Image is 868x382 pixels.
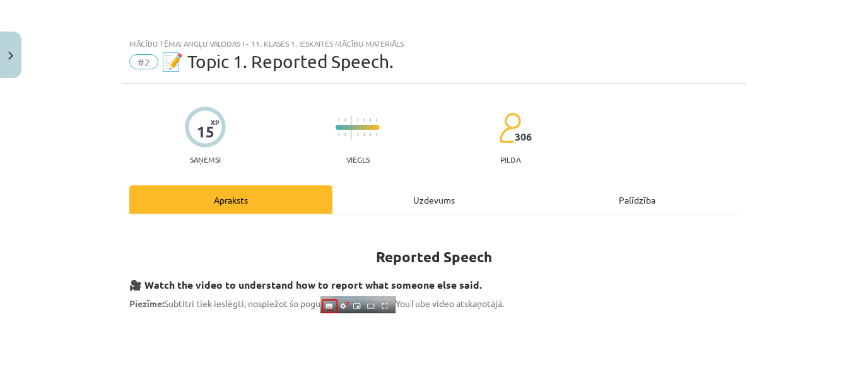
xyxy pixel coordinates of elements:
img: icon-short-line-57e1e144782c952c97e751825c79c345078a6d821885a25fce030b3d8c18986b.svg [338,133,339,136]
img: icon-close-lesson-0947bae3869378f0d4975bcd49f059093ad1ed9edebbc8119c70593378902aed.svg [8,52,13,60]
div: Palīdzība [536,185,739,214]
span: XP [211,119,219,125]
span: Subtitri tiek ieslēgti, nospiežot šo pogu YouTube video atskaņotājā. [129,298,504,309]
p: pilda [500,155,520,164]
img: icon-short-line-57e1e144782c952c97e751825c79c345078a6d821885a25fce030b3d8c18986b.svg [370,119,371,122]
img: icon-short-line-57e1e144782c952c97e751825c79c345078a6d821885a25fce030b3d8c18986b.svg [376,119,377,122]
img: icon-short-line-57e1e144782c952c97e751825c79c345078a6d821885a25fce030b3d8c18986b.svg [338,119,339,122]
p: Viegls [346,155,370,164]
strong: Piezīme: [129,298,164,309]
div: Uzdevums [332,185,536,214]
div: Apraksts [129,185,332,214]
img: icon-short-line-57e1e144782c952c97e751825c79c345078a6d821885a25fce030b3d8c18986b.svg [363,119,365,122]
img: icon-long-line-d9ea69661e0d244f92f715978eff75569469978d946b2353a9bb055b3ed8787d.svg [351,115,352,140]
img: icon-short-line-57e1e144782c952c97e751825c79c345078a6d821885a25fce030b3d8c18986b.svg [370,133,371,136]
img: students-c634bb4e5e11cddfef0936a35e636f08e4e9abd3cc4e673bd6f9a4125e45ecb1.svg [499,112,521,144]
img: icon-short-line-57e1e144782c952c97e751825c79c345078a6d821885a25fce030b3d8c18986b.svg [363,133,365,136]
img: icon-short-line-57e1e144782c952c97e751825c79c345078a6d821885a25fce030b3d8c18986b.svg [344,133,346,136]
img: icon-short-line-57e1e144782c952c97e751825c79c345078a6d821885a25fce030b3d8c18986b.svg [344,119,346,122]
span: 📝 Topic 1. Reported Speech. [161,51,394,72]
div: Mācību tēma: Angļu valodas i - 11. klases 1. ieskaites mācību materiāls [129,39,739,48]
span: 306 [515,131,532,142]
strong: Reported Speech [376,248,492,266]
p: Saņemsi [185,155,226,164]
div: 15 [197,123,214,141]
span: #2 [129,54,158,69]
strong: 🎥 Watch the video to understand how to report what someone else said. [129,278,482,291]
img: icon-short-line-57e1e144782c952c97e751825c79c345078a6d821885a25fce030b3d8c18986b.svg [357,133,358,136]
img: icon-short-line-57e1e144782c952c97e751825c79c345078a6d821885a25fce030b3d8c18986b.svg [376,133,377,136]
img: icon-short-line-57e1e144782c952c97e751825c79c345078a6d821885a25fce030b3d8c18986b.svg [357,119,358,122]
